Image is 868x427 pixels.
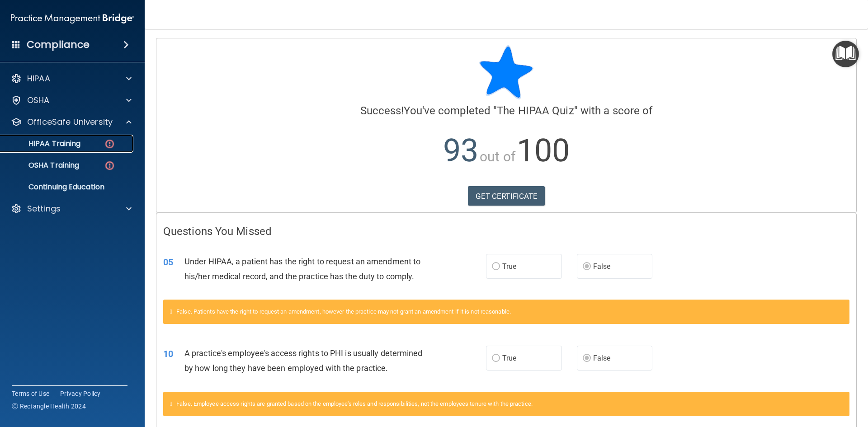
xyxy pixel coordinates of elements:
h4: Compliance [27,38,90,51]
a: HIPAA [11,73,132,84]
span: 100 [517,132,570,169]
input: True [492,355,500,362]
img: PMB logo [11,9,134,28]
span: 93 [443,132,478,169]
h4: Questions You Missed [163,225,849,237]
img: blue-star-rounded.9d042014.png [479,45,533,99]
span: A practice's employee's access rights to PHI is usually determined by how long they have been emp... [184,348,423,373]
span: out of [480,149,515,164]
a: Privacy Policy [60,389,101,398]
span: 05 [163,257,173,267]
p: Settings [27,203,61,214]
input: False [583,263,591,270]
span: 10 [163,348,173,359]
span: False. Employee access rights are granted based on the employee's roles and responsibilities, not... [176,400,533,407]
span: Under HIPAA, a patient has the right to request an amendment to his/her medical record, and the p... [184,257,420,281]
p: HIPAA [27,73,50,84]
a: OSHA [11,95,132,106]
img: danger-circle.6113f641.png [104,138,115,150]
span: False [593,354,611,362]
span: False [593,262,611,271]
p: OSHA Training [6,161,79,170]
button: Open Resource Center [832,41,859,67]
input: False [583,355,591,362]
input: True [492,263,500,270]
p: OSHA [27,95,50,106]
a: OfficeSafe University [11,117,132,127]
img: danger-circle.6113f641.png [104,160,115,171]
span: True [502,354,516,362]
a: Terms of Use [12,389,49,398]
p: OfficeSafe University [27,117,113,127]
span: True [502,262,516,271]
a: Settings [11,203,132,214]
h4: You've completed " " with a score of [163,105,849,117]
p: HIPAA Training [6,139,80,148]
span: The HIPAA Quiz [497,104,574,117]
a: GET CERTIFICATE [468,186,545,206]
span: Success! [360,104,404,117]
span: False. Patients have the right to request an amendment, however the practice may not grant an ame... [176,308,511,315]
p: Continuing Education [6,183,129,192]
span: Ⓒ Rectangle Health 2024 [12,402,86,411]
